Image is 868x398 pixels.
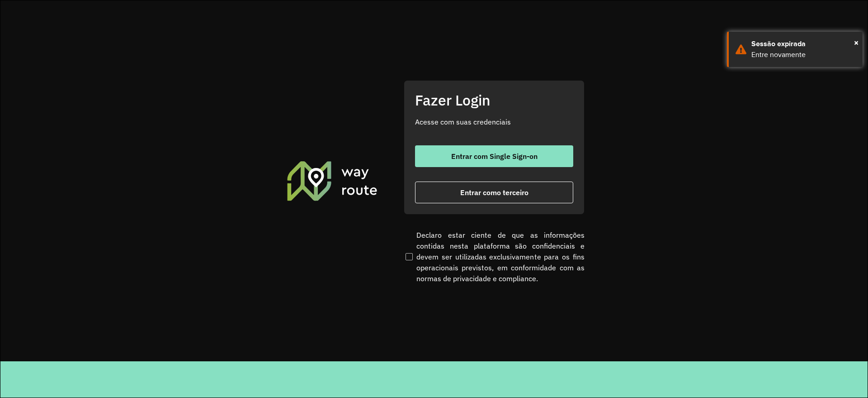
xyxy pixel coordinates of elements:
p: Acesse com suas credenciais [415,116,573,127]
button: button [415,182,573,203]
div: Sessão expirada [751,38,856,49]
img: Roteirizador AmbevTech [286,160,379,201]
button: button [415,145,573,167]
span: × [854,36,859,49]
label: Declaro estar ciente de que as informações contidas nesta plataforma são confidenciais e devem se... [404,230,585,284]
span: Entrar com Single Sign-on [451,153,538,160]
button: Close [854,36,859,49]
span: Entrar como terceiro [460,189,528,196]
div: Entre novamente [751,49,856,60]
h2: Fazer Login [415,91,573,109]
